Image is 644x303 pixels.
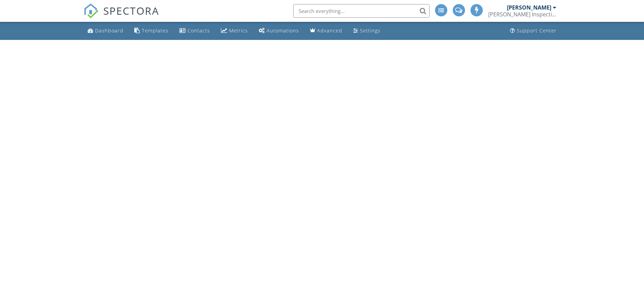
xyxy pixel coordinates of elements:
[307,25,345,37] a: Advanced
[95,27,123,34] div: Dashboard
[507,4,551,11] div: [PERSON_NAME]
[317,27,342,34] div: Advanced
[360,27,380,34] div: Settings
[488,11,556,18] div: Kiley Inspections
[350,25,383,37] a: Settings
[229,27,248,34] div: Metrics
[188,27,210,34] div: Contacts
[132,25,171,37] a: Templates
[517,27,557,34] div: Support Center
[84,9,159,24] a: SPECTORA
[84,3,99,18] img: The Best Home Inspection Software - Spectora
[103,3,159,18] span: SPECTORA
[293,4,430,18] input: Search everything...
[507,25,559,37] a: Support Center
[218,25,251,37] a: Metrics
[142,27,168,34] div: Templates
[267,27,299,34] div: Automations
[256,25,302,37] a: Automations (Advanced)
[177,25,213,37] a: Contacts
[85,25,126,37] a: Dashboard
